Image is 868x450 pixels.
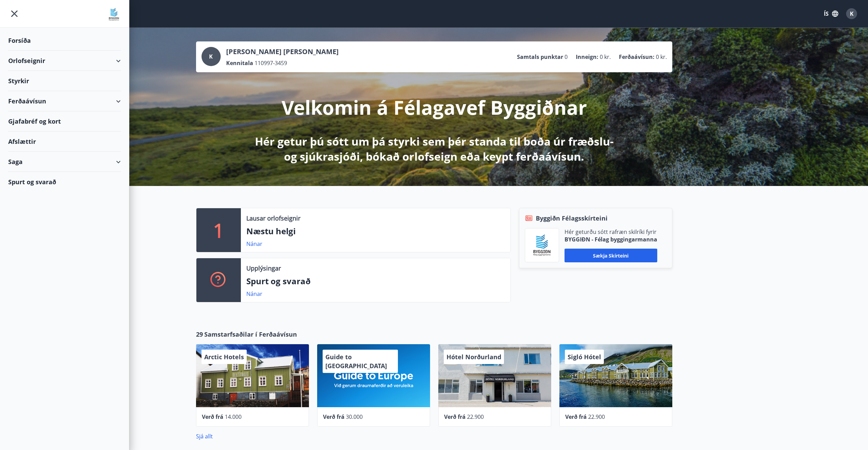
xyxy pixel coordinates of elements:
span: K [850,10,854,17]
span: 0 kr. [600,53,611,61]
span: 29 [196,330,203,339]
div: Afslættir [8,132,121,152]
span: Hótel Norðurland [446,353,501,361]
p: Lausar orlofseignir [246,214,300,223]
div: Forsíða [8,30,121,51]
span: Verð frá [565,413,587,421]
span: 0 [565,53,568,61]
p: Spurt og svarað [246,275,505,287]
span: K [209,53,213,60]
span: Arctic Hotels [204,353,244,361]
div: Gjafabréf og kort [8,111,121,132]
span: 30.000 [346,413,363,421]
div: Orlofseignir [8,51,121,71]
div: Styrkir [8,71,121,91]
span: 22.900 [588,413,605,421]
span: Byggiðn Félagsskírteini [536,214,608,223]
img: BKlGVmlTW1Qrz68WFGMFQUcXHWdQd7yePWMkvn3i.png [530,234,554,257]
p: Næstu helgi [246,225,505,237]
img: union_logo [107,8,121,21]
span: 0 kr. [656,53,667,61]
a: Nánar [246,240,262,248]
p: Hér geturðu sótt rafræn skilríki fyrir [565,228,657,236]
p: Ferðaávísun : [619,53,655,61]
span: Verð frá [202,413,223,421]
a: Nánar [246,290,262,298]
button: K [843,5,860,22]
span: 22.900 [467,413,484,421]
button: menu [8,8,21,20]
span: 110997-3459 [255,59,287,67]
p: Velkomin á Félagavef Byggiðnar [282,94,587,120]
span: Sigló Hótel [568,353,601,361]
span: Guide to [GEOGRAPHIC_DATA] [325,353,387,370]
span: 14.000 [225,413,242,421]
span: Verð frá [444,413,466,421]
p: Hér getur þú sótt um þá styrki sem þér standa til boða úr fræðslu- og sjúkrasjóði, bókað orlofsei... [254,134,615,164]
div: Spurt og svarað [8,172,121,192]
p: BYGGIÐN - Félag byggingarmanna [565,236,657,243]
button: ÍS [820,8,842,20]
button: Sækja skírteini [565,249,657,262]
p: Samtals punktar [517,53,563,61]
span: Verð frá [323,413,345,421]
p: Upplýsingar [246,264,281,273]
p: Kennitala [226,59,253,67]
div: Ferðaávísun [8,91,121,111]
p: [PERSON_NAME] [PERSON_NAME] [226,47,339,57]
p: Inneign : [576,53,598,61]
a: Sjá allt [196,433,213,440]
p: 1 [213,217,224,243]
div: Saga [8,152,121,172]
span: Samstarfsaðilar í Ferðaávísun [204,330,297,339]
